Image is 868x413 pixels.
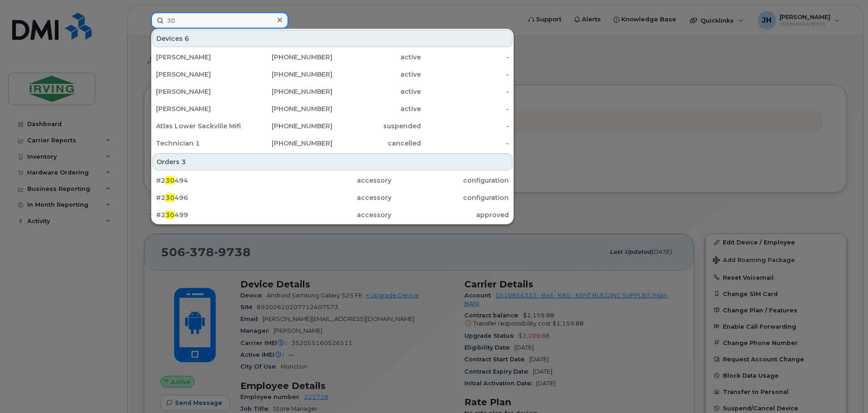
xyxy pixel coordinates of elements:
[152,153,512,170] div: Orders
[156,176,273,185] div: #2 494
[391,176,509,185] div: configuration
[152,30,512,47] div: Devices
[156,121,244,131] div: Atlas Lower Sackville Mifi
[421,104,509,113] div: -
[244,53,333,62] div: [PHONE_NUMBER]
[421,53,509,62] div: -
[421,87,509,96] div: -
[332,139,421,148] div: cancelled
[152,118,512,134] a: Atlas Lower Sackville Mifi[PHONE_NUMBER]suspended-
[152,101,512,117] a: [PERSON_NAME][PHONE_NUMBER]active-
[244,139,333,148] div: [PHONE_NUMBER]
[156,210,273,219] div: #2 499
[244,87,333,96] div: [PHONE_NUMBER]
[156,70,244,79] div: [PERSON_NAME]
[421,70,509,79] div: -
[156,139,244,148] div: Technician 1
[152,49,512,65] a: [PERSON_NAME][PHONE_NUMBER]active-
[152,83,512,100] a: [PERSON_NAME][PHONE_NUMBER]active-
[332,121,421,131] div: suspended
[391,193,509,202] div: configuration
[166,176,175,185] span: 30
[181,157,186,166] span: 3
[152,189,512,206] a: #230496accessoryconfiguration
[156,104,244,113] div: [PERSON_NAME]
[421,121,509,131] div: -
[332,70,421,79] div: active
[152,66,512,83] a: [PERSON_NAME][PHONE_NUMBER]active-
[152,207,512,223] a: #230499accessoryapproved
[185,34,189,43] span: 6
[156,87,244,96] div: [PERSON_NAME]
[273,176,391,185] div: accessory
[244,121,333,131] div: [PHONE_NUMBER]
[166,194,175,202] span: 30
[152,135,512,151] a: Technician 1[PHONE_NUMBER]cancelled-
[244,70,333,79] div: [PHONE_NUMBER]
[332,87,421,96] div: active
[332,104,421,113] div: active
[166,211,175,219] span: 30
[273,210,391,219] div: accessory
[156,53,244,62] div: [PERSON_NAME]
[156,193,273,202] div: #2 496
[152,172,512,189] a: #230494accessoryconfiguration
[244,104,333,113] div: [PHONE_NUMBER]
[391,210,509,219] div: approved
[421,139,509,148] div: -
[273,193,391,202] div: accessory
[332,53,421,62] div: active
